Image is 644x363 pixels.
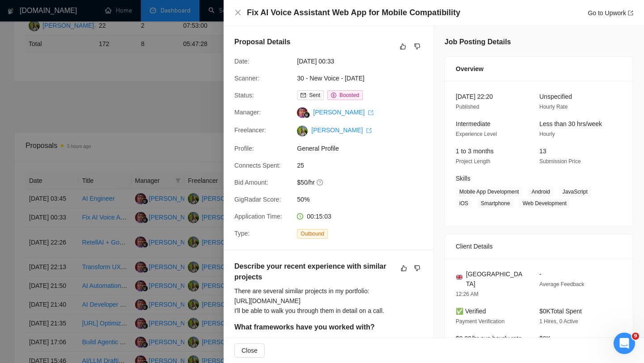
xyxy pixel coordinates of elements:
span: like [401,265,407,272]
span: Android [528,187,553,197]
span: [GEOGRAPHIC_DATA] [466,269,525,289]
span: Status: [234,92,254,99]
span: Unspecified [539,93,572,100]
span: Web Development [519,198,570,208]
span: export [628,10,633,16]
span: Smartphone [477,198,513,208]
div: Client Details [456,234,622,258]
span: like [400,43,406,50]
h5: What frameworks have you worked with? [234,322,394,333]
span: Project Length [456,158,490,165]
img: c1H6qaiLk507m81Kel3qbCiFt8nt3Oz5Wf3V5ZPF-dbGF4vCaOe6p03OfXLTzabAEe [297,126,308,136]
span: [DATE] 22:20 [456,93,493,100]
span: GigRadar Score: [234,196,281,203]
span: Boosted [339,92,359,98]
span: Date: [234,58,249,65]
span: close [234,9,241,16]
span: 12:26 AM [456,291,479,297]
span: 50% [297,194,431,204]
span: Intermediate [456,120,491,127]
a: Go to Upworkexport [588,9,633,17]
h4: Fix AI Voice Assistant Web App for Mobile Compatibility [247,7,460,18]
span: Freelancer: [234,127,266,134]
span: $50/hr [297,177,431,187]
span: Manager: [234,109,261,116]
span: Application Time: [234,213,282,220]
h5: Proposal Details [234,37,290,47]
a: 30 - New Voice - [DATE] [297,75,364,82]
span: Average Feedback [539,281,585,287]
button: like [398,41,408,52]
span: 1 to 3 months [456,148,494,155]
span: 00:15:03 [307,213,331,220]
span: General Profile [297,144,431,153]
a: [PERSON_NAME] export [311,127,372,134]
button: like [398,263,409,274]
span: iOS [456,198,472,208]
span: mail [301,93,306,98]
span: $0K [539,335,551,342]
span: export [366,128,372,133]
div: Python, PyTorch, TensorFlow, TF Lite, Pytorch Lightning, Ultravox, Vapi, Twilio [234,336,423,356]
span: Skills [456,175,470,182]
span: ✅ Verified [456,308,486,315]
span: [DATE] 00:33 [297,56,431,66]
span: Bid Amount: [234,179,268,186]
span: export [368,110,373,115]
span: Outbound [297,229,328,239]
span: 25 [297,160,431,170]
span: - [539,270,542,278]
img: gigradar-bm.png [304,112,310,118]
span: JavaScript [559,187,591,197]
span: Published [456,104,479,110]
div: There are several similar projects in my portfolio: [URL][DOMAIN_NAME] I'll be able to walk you t... [234,286,423,316]
span: Type: [234,230,250,237]
span: dollar [331,93,336,98]
button: dislike [412,263,423,274]
h5: Job Posting Details [445,37,511,47]
img: 🇬🇧 [456,274,462,280]
a: [PERSON_NAME] export [313,109,373,116]
span: $0.00/hr avg hourly rate paid [456,335,522,352]
h5: Describe your recent experience with similar projects [234,261,394,283]
span: Hourly Rate [539,104,568,110]
span: Payment Verification [456,318,504,325]
span: Overview [456,64,483,74]
span: 9 [632,333,639,340]
span: Submission Price [539,158,581,165]
span: question-circle [317,179,324,186]
span: Close [241,346,258,355]
span: dislike [414,265,420,272]
span: Profile: [234,145,254,152]
span: Scanner: [234,75,259,82]
span: $0K Total Spent [539,308,582,315]
span: dislike [414,43,420,50]
button: dislike [412,41,423,52]
span: Hourly [539,131,555,137]
span: Sent [309,92,320,98]
span: Connects Spent: [234,162,281,169]
span: Mobile App Development [456,187,522,197]
iframe: Intercom live chat [614,333,635,354]
span: 13 [539,148,547,155]
span: 1 Hires, 0 Active [539,318,578,325]
span: Experience Level [456,131,497,137]
button: Close [234,343,265,358]
span: clock-circle [297,213,303,219]
button: Close [234,9,241,17]
span: Less than 30 hrs/week [539,120,602,127]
